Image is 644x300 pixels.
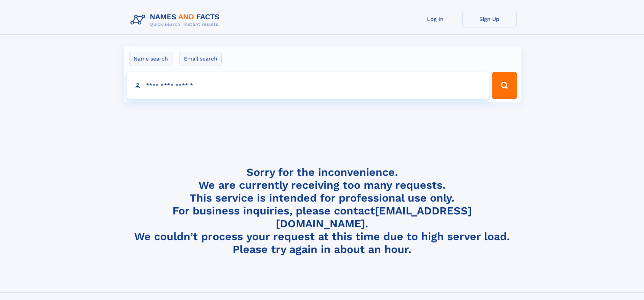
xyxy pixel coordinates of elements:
[128,11,225,29] img: Logo Names and Facts
[408,11,462,27] a: Log In
[276,204,472,230] a: [EMAIL_ADDRESS][DOMAIN_NAME]
[127,72,489,99] input: search input
[492,72,517,99] button: Search Button
[462,11,517,27] a: Sign Up
[128,166,517,256] h4: Sorry for the inconvenience. We are currently receiving too many requests. This service is intend...
[129,52,172,66] label: Name search
[180,52,222,66] label: Email search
